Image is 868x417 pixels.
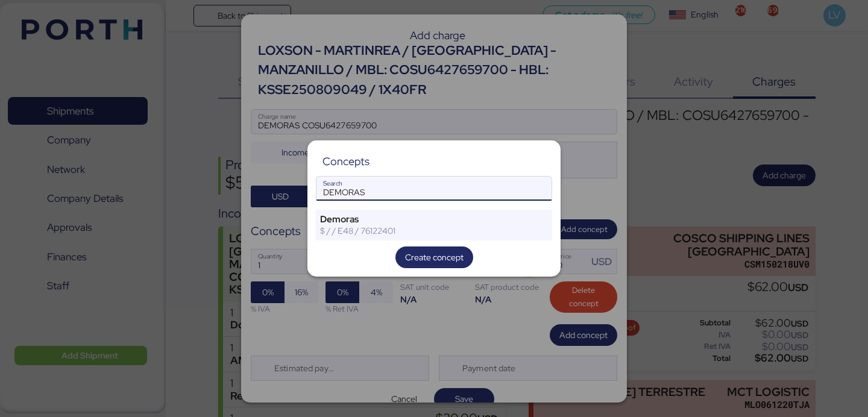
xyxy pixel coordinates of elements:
[316,177,552,201] input: Search
[320,214,508,225] div: Demoras
[405,250,464,265] span: Create concept
[320,225,508,236] div: $ / / E48 / 76122401
[322,156,370,167] div: Concepts
[395,246,473,268] button: Create concept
